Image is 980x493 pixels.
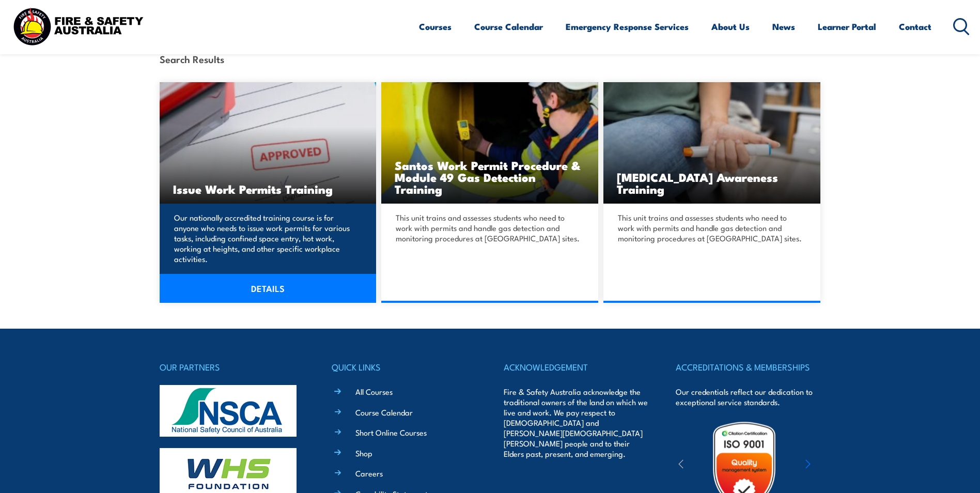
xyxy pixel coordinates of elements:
a: [MEDICAL_DATA] Awareness Training [603,82,820,204]
p: Our nationally accredited training course is for anyone who needs to issue work permits for vario... [174,212,359,264]
a: Course Calendar [474,13,543,40]
img: ewpa-logo [790,448,880,484]
a: Short Online Courses [355,427,427,438]
a: DETAILS [160,274,377,303]
h4: OUR PARTNERS [160,360,304,374]
img: Santos Work Permit Procedure & Module 49 Gas Detection Training (1) [381,82,598,204]
h4: QUICK LINKS [332,360,476,374]
p: Our credentials reflect our dedication to exceptional service standards. [676,387,820,407]
h3: Issue Work Permits Training [173,183,363,195]
p: This unit trains and assesses students who need to work with permits and handle gas detection and... [618,212,803,243]
a: All Courses [355,386,393,397]
a: Issue Work Permits Training [160,82,377,204]
a: About Us [711,13,750,40]
a: Learner Portal [818,13,876,40]
a: Courses [419,13,452,40]
img: Anaphylaxis Awareness TRAINING [603,82,820,204]
a: Shop [355,448,372,458]
a: Contact [899,13,931,40]
h4: ACKNOWLEDGEMENT [504,360,648,374]
img: Issue Work Permits [160,82,377,204]
h3: Santos Work Permit Procedure & Module 49 Gas Detection Training [395,159,585,195]
h4: ACCREDITATIONS & MEMBERSHIPS [676,360,820,374]
h3: [MEDICAL_DATA] Awareness Training [617,171,807,195]
p: This unit trains and assesses students who need to work with permits and handle gas detection and... [396,212,581,243]
a: Emergency Response Services [566,13,689,40]
a: Santos Work Permit Procedure & Module 49 Gas Detection Training [381,82,598,204]
a: News [772,13,795,40]
a: Course Calendar [355,407,413,418]
a: Careers [355,468,383,479]
p: Fire & Safety Australia acknowledge the traditional owners of the land on which we live and work.... [504,387,648,459]
strong: Search Results [160,52,224,66]
img: nsca-logo-footer [160,385,297,437]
